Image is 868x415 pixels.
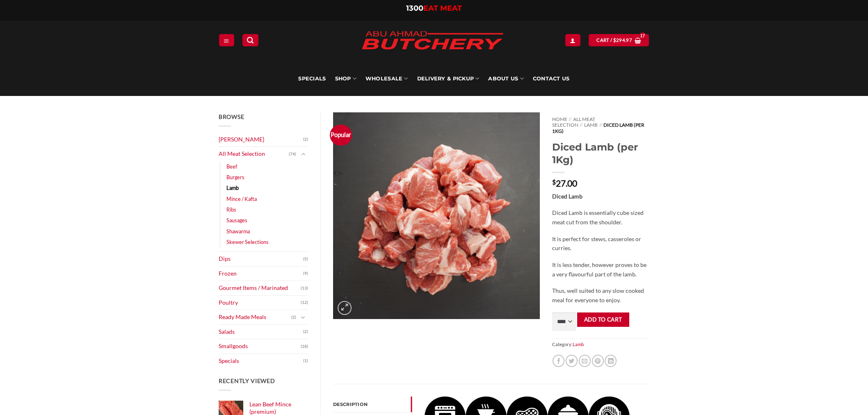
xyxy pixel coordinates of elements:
a: [PERSON_NAME] [219,132,303,147]
a: SHOP [335,62,356,96]
span: // [569,116,571,122]
button: Toggle [298,313,308,322]
p: It is less tender, however proves to be a very flavourful part of the lamb. [552,260,649,279]
span: (2) [291,311,296,324]
span: (5) [303,253,308,265]
a: All Meat Selection [219,147,289,161]
a: Lamb [226,182,239,193]
a: Delivery & Pickup [417,62,480,96]
a: Search [242,34,258,46]
span: (9) [303,267,308,280]
a: Burgers [226,172,244,182]
p: Diced Lamb is essentially cube sized meat cut from the shoulder. [552,208,649,227]
a: Shawarma [226,226,250,237]
button: Toggle [298,150,308,159]
a: Description [333,397,412,412]
span: (2) [303,326,308,338]
a: Beef [226,161,237,172]
img: Diced Lamb (per 1Kg) [333,112,540,319]
span: $ [552,179,556,185]
span: // [580,122,582,128]
a: Share on LinkedIn [605,355,617,367]
a: Ribs [226,204,236,215]
bdi: 294.97 [613,37,632,43]
span: (2) [303,133,308,146]
a: Login [565,34,580,46]
a: Frozen [219,267,303,281]
a: Home [552,116,567,122]
a: Ready Made Meals [219,310,291,324]
span: Lean Beef Mince (premium) [249,401,291,415]
a: View cart [589,34,649,46]
a: Skewer Selections [226,237,269,247]
span: $ [613,36,616,44]
span: (18) [301,340,308,353]
a: Specials [298,62,326,96]
span: (13) [301,282,308,294]
span: Category: [552,338,649,350]
span: (12) [301,296,308,309]
a: Email to a Friend [579,355,591,367]
span: Recently Viewed [219,377,275,384]
a: Smallgoods [219,339,301,353]
span: Browse [219,113,244,120]
a: About Us [488,62,523,96]
a: Pin on Pinterest [592,355,604,367]
span: Diced Lamb (per 1Kg) [552,122,644,134]
p: Thus, well suited to any slow cooked meal for everyone to enjoy. [552,286,649,305]
strong: Diced Lamb [552,193,582,200]
a: Mince / Kafta [226,194,257,204]
a: All Meat Selection [552,116,595,128]
a: Lamb [584,122,598,128]
h1: Diced Lamb (per 1Kg) [552,141,649,166]
a: Lamb [573,342,584,347]
span: EAT MEAT [423,4,462,13]
a: Dips [219,252,303,266]
a: Menu [219,34,234,46]
a: Share on Twitter [566,355,578,367]
a: Gourmet Items / Marinated [219,281,301,295]
span: 1300 [406,4,423,13]
a: Sausages [226,215,247,226]
a: Zoom [338,301,352,315]
button: Add to cart [577,312,629,327]
span: (74) [289,148,296,160]
p: It is perfect for stews, casseroles or curries. [552,235,649,253]
a: 1300EAT MEAT [406,4,462,13]
a: Contact Us [533,62,570,96]
img: Abu Ahmad Butchery [354,25,510,57]
a: Poultry [219,296,301,310]
a: Wholesale [365,62,408,96]
a: Salads [219,325,303,339]
a: Share on Facebook [553,355,564,367]
span: Cart / [596,36,632,44]
span: // [599,122,602,128]
a: Specials [219,354,303,368]
bdi: 27.00 [552,178,577,188]
span: (1) [303,355,308,367]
